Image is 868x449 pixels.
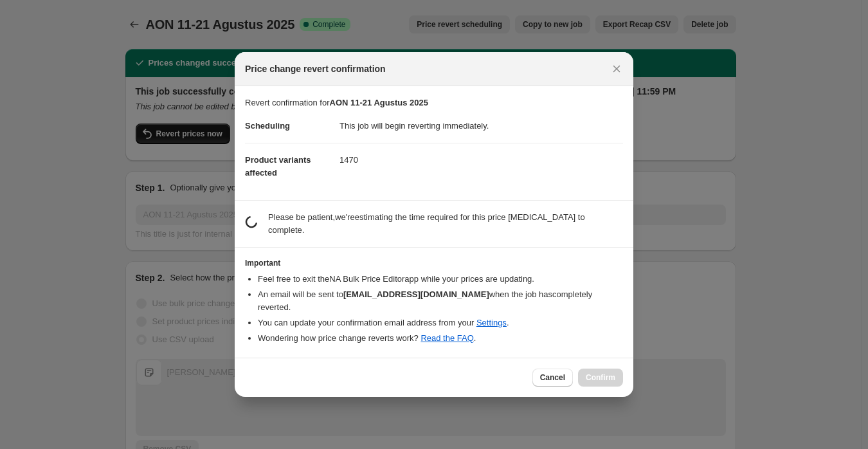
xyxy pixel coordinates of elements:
[420,333,473,343] a: Read the FAQ
[540,372,565,383] span: Cancel
[476,318,507,327] a: Settings
[258,288,623,314] li: An email will be sent to when the job has completely reverted .
[339,109,623,143] dd: This job will begin reverting immediately.
[532,369,573,387] button: Cancel
[258,273,623,286] li: Feel free to exit the NA Bulk Price Editor app while your prices are updating.
[343,289,489,299] b: [EMAIL_ADDRESS][DOMAIN_NAME]
[268,211,623,237] p: Please be patient, we're estimating the time required for this price [MEDICAL_DATA] to complete.
[245,96,623,109] p: Revert confirmation for
[245,258,623,268] h3: Important
[245,62,386,75] span: Price change revert confirmation
[330,98,428,107] b: AON 11-21 Agustus 2025
[339,143,623,177] dd: 1470
[258,332,623,345] li: Wondering how price change reverts work? .
[258,316,623,329] li: You can update your confirmation email address from your .
[245,121,290,131] span: Scheduling
[608,60,626,78] button: Close
[245,155,311,178] span: Product variants affected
